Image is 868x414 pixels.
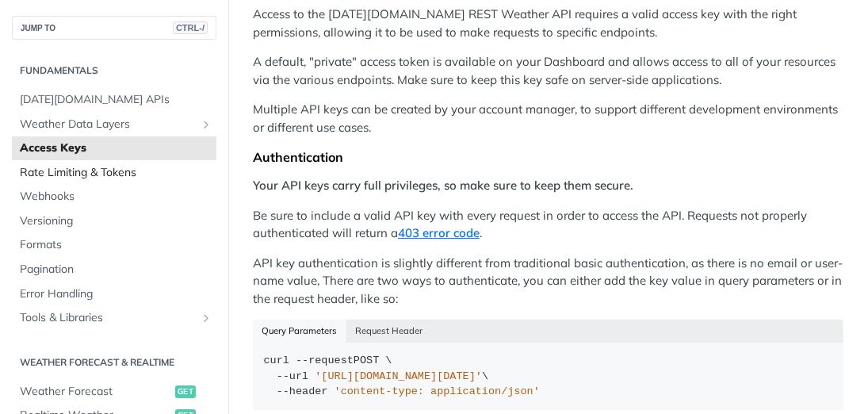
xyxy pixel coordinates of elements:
span: Weather Data Layers [20,117,196,132]
a: [DATE][DOMAIN_NAME] APIs [12,88,216,112]
a: Error Handling [12,282,216,306]
a: Access Keys [12,136,216,160]
p: Be sure to include a valid API key with every request in order to access the API. Requests not pr... [253,207,843,243]
span: Error Handling [20,286,212,302]
span: --header [277,385,328,397]
span: CTRL-/ [173,21,208,34]
a: Pagination [12,258,216,282]
button: JUMP TOCTRL-/ [12,16,216,40]
a: 403 error code [398,225,480,240]
p: API key authentication is slightly different from traditional basic authentication, as there is n... [253,255,843,309]
span: Weather Forecast [20,384,171,400]
span: '[URL][DOMAIN_NAME][DATE]' [315,370,482,382]
div: POST \ \ [264,353,833,400]
a: Formats [12,233,216,257]
span: Access Keys [20,140,212,156]
span: Formats [20,237,212,253]
span: curl [264,355,289,366]
a: Tools & LibrariesShow subpages for Tools & Libraries [12,306,216,330]
a: Weather Data LayersShow subpages for Weather Data Layers [12,113,216,136]
span: [DATE][DOMAIN_NAME] APIs [20,92,212,108]
h2: Weather Forecast & realtime [12,355,216,370]
a: Webhooks [12,185,216,209]
span: Rate Limiting & Tokens [20,165,212,181]
span: get [175,385,196,398]
a: Weather Forecastget [12,380,216,404]
span: Webhooks [20,189,212,205]
span: Tools & Libraries [20,310,196,326]
strong: Your API keys carry full privileges, so make sure to keep them secure. [253,178,633,193]
span: --url [277,370,309,382]
span: --request [296,355,354,366]
span: Versioning [20,213,212,229]
span: Pagination [20,262,212,278]
p: Access to the [DATE][DOMAIN_NAME] REST Weather API requires a valid access key with the right per... [253,6,843,41]
p: Multiple API keys can be created by your account manager, to support different development enviro... [253,101,843,136]
button: Show subpages for Weather Data Layers [200,118,212,131]
button: Show subpages for Tools & Libraries [200,312,212,324]
a: Rate Limiting & Tokens [12,161,216,185]
h2: Fundamentals [12,63,216,78]
p: A default, "private" access token is available on your Dashboard and allows access to all of your... [253,53,843,89]
span: 'content-type: application/json' [335,385,540,397]
button: Request Header [346,320,432,342]
a: Versioning [12,209,216,233]
div: Authentication [253,149,843,165]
